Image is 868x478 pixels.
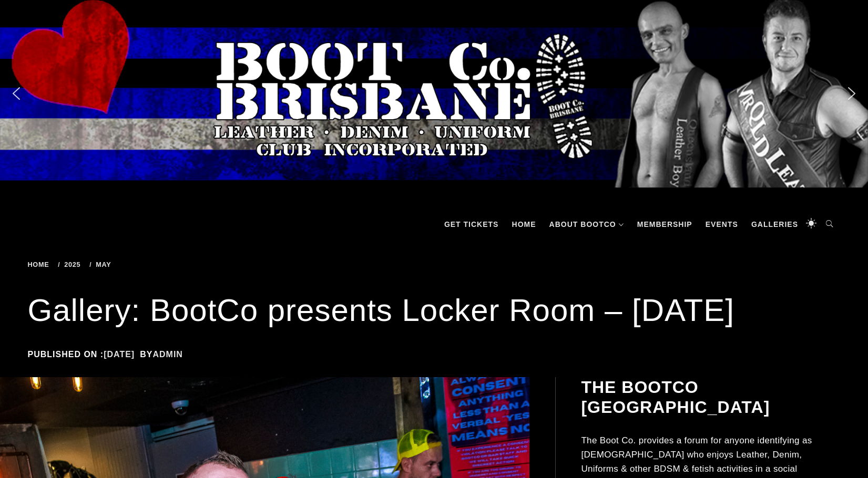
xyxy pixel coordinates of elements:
a: May [89,261,115,268]
a: admin [152,350,182,359]
a: GET TICKETS [439,209,504,240]
a: About BootCo [544,209,629,240]
span: by [140,350,188,359]
a: Membership [632,209,698,240]
span: Published on : [28,350,140,359]
h1: Gallery: BootCo presents Locker Room – [DATE] [28,289,841,331]
a: Galleries [746,209,803,240]
a: Events [700,209,743,240]
h2: The BootCo [GEOGRAPHIC_DATA] [581,377,839,418]
a: 2025 [58,261,84,268]
div: Breadcrumbs [28,261,331,268]
a: Home [507,209,542,240]
a: [DATE] [104,350,135,359]
a: Home [28,261,53,268]
img: next arrow [843,85,860,102]
img: previous arrow [8,85,25,102]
